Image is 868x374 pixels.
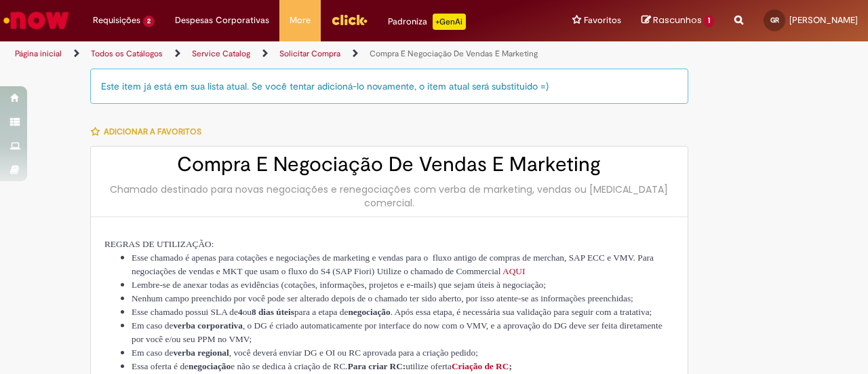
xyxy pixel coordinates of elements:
span: para a etapa de [294,307,349,317]
span: verba corporativa [173,320,243,331]
span: Em caso de [132,320,173,331]
span: Esse chamado é apenas para [132,253,234,263]
div: Este item já está em sua lista atual. Se você tentar adicioná-lo novamente, o item atual será sub... [90,69,688,104]
span: , você deverá enviar DG e OI ou RC aprovada para a criação pedido; [229,348,478,358]
span: e não se dedica à criação de RC. [231,361,347,371]
span: 1 [704,15,714,27]
span: O: [205,239,214,249]
a: Compra E Negociação De Vendas E Marketing [370,48,538,59]
span: negociação [348,307,390,317]
span: ÇÃ [193,239,205,249]
span: para o fluxo antigo de compras de merchan, SAP ECC e VMV. Para negociações de vendas e MKT que us... [132,253,654,276]
a: Solicitar Compra [279,48,340,59]
span: , o DG é criado automaticamente por interface do now com o VMV, e a aprovação do DG deve ser feit... [132,320,663,344]
span: negociação [189,361,231,371]
span: Favoritos [584,14,621,27]
a: Criação de RC [452,360,509,372]
span: Despesas Corporativas [175,14,269,27]
span: Esse chamado possui SLA de [132,307,238,317]
a: Service Catalog [192,48,250,59]
span: Adicionar a Favoritos [104,126,201,137]
span: [PERSON_NAME] [789,14,858,26]
span: Lembre-se de anexar todas as evidências (cotações, informações, projetos e e-mails) que sejam úte... [132,280,546,290]
h2: Compra E Negociação De Vendas E Marketing [104,153,674,176]
span: ; [509,361,511,371]
span: More [290,14,311,27]
span: GR [770,16,779,24]
span: cotações e negociações de marketing e vendas [236,253,403,263]
span: REGRAS DE UTILIZA [104,239,193,249]
a: Página inicial [15,48,62,59]
span: Criação de RC [452,361,509,371]
a: Todos os Catálogos [91,48,163,59]
div: Chamado destinado para novas negociações e renegociações com verba de marketing, vendas ou [MEDIC... [104,183,674,210]
span: Essa oferta é de [132,361,189,371]
span: . Após essa etapa, é necessária sua validação para seguir com a tratativa; [391,307,652,317]
span: 4 [238,307,243,317]
span: 8 dias úteis [252,307,294,317]
div: Padroniza [388,14,466,30]
span: Rascunhos [653,14,702,26]
img: ServiceNow [1,7,71,34]
a: AQUI [502,265,525,277]
span: Para criar RC: [348,361,406,371]
ul: Trilhas de página [10,41,568,67]
button: Adicionar a Favoritos [90,117,209,146]
span: verba regional [173,348,229,358]
span: utilize oferta [406,361,452,371]
span: Requisições [93,14,140,27]
span: Nenhum campo preenchido por você pode ser alterado depois de o chamado ter sido aberto, por isso ... [132,293,633,303]
span: AQUI [502,266,525,276]
span: Em caso de [132,348,173,358]
span: 2 [143,16,155,27]
span: ou [243,307,252,317]
img: click_logo_yellow_360x200.png [331,10,368,30]
p: +GenAi [433,14,466,30]
a: Rascunhos [642,14,714,27]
